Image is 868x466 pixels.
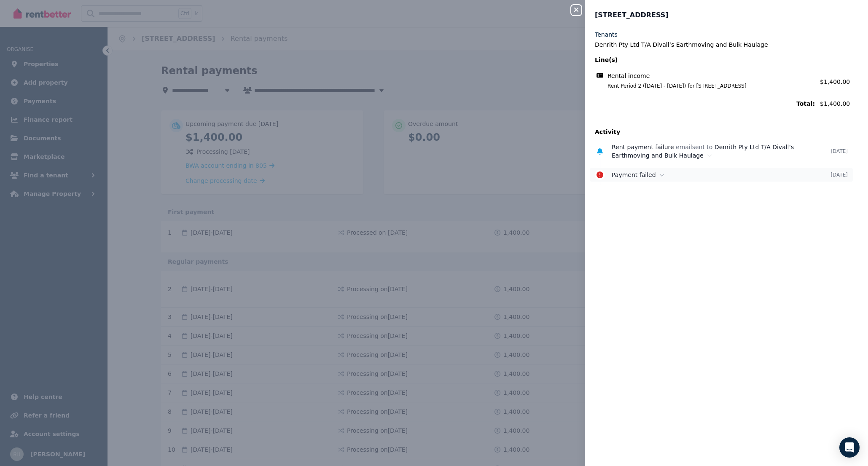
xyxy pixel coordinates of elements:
[595,30,618,39] label: Tenants
[595,128,858,136] p: Activity
[595,10,669,20] span: [STREET_ADDRESS]
[830,171,848,178] time: [DATE]
[607,72,650,80] span: Rental income
[612,171,656,178] span: Payment failed
[595,99,815,108] span: Total:
[597,83,815,89] span: Rent Period 2 ([DATE] - [DATE]) for [STREET_ADDRESS]
[830,148,848,155] time: [DATE]
[839,437,860,458] div: Open Intercom Messenger
[820,78,850,85] span: $1,400.00
[595,40,858,49] legend: Denrith Pty Ltd T/A Divall’s Earthmoving and Bulk Haulage
[612,144,674,150] span: Rent payment failure
[612,143,830,160] div: email sent to
[820,99,858,108] span: $1,400.00
[595,56,815,64] span: Line(s)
